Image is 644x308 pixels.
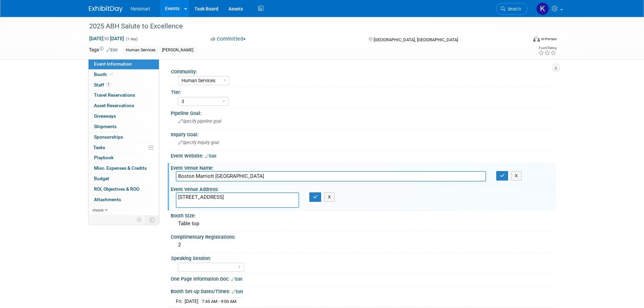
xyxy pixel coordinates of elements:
a: Edit [205,154,216,159]
span: 1 [106,82,111,87]
a: ROI, Objectives & ROO [89,184,159,194]
a: Budget [89,174,159,184]
span: Tasks [93,145,105,150]
div: Pipeline Goal: [171,108,555,117]
span: [GEOGRAPHIC_DATA], [GEOGRAPHIC_DATA] [374,37,458,42]
div: 2025 ABH Salute to Excellence [87,20,517,32]
div: Table top [176,218,550,229]
td: [DATE] [185,298,198,305]
a: Playbook [89,153,159,163]
span: more [93,207,103,213]
div: Booth Size: [171,211,555,219]
button: X [511,171,522,181]
td: Toggle Event Tabs [145,215,159,224]
td: Fri. [176,298,185,305]
a: Staff1 [89,80,159,90]
a: Event Information [89,59,159,69]
span: 7:45 AM - 9:00 AM [202,299,236,304]
button: Committed [208,35,248,43]
a: Search [496,3,527,15]
div: Event Venue Name: [171,163,555,171]
div: Booth Set-up Dates/Times: [171,286,555,295]
span: Specify pipeline goal [178,119,221,124]
span: ROI, Objectives & ROO [94,186,139,192]
span: Attachments [94,197,121,202]
span: Specify inquiry goal [178,140,219,145]
div: Community: [171,67,552,75]
span: Giveaways [94,113,116,119]
div: [PERSON_NAME] [160,47,195,54]
span: Staff [94,82,111,88]
img: Format-Inperson.png [533,36,540,42]
a: Booth [89,70,159,80]
a: Edit [231,277,242,282]
div: Event Website: [171,151,555,160]
div: Speaking Session: [171,253,552,262]
span: Misc. Expenses & Credits [94,165,147,171]
div: One Page Information Doc: [171,274,555,283]
img: Kaitlyn Woicke [536,2,549,15]
td: Personalize Event Tab Strip [134,215,145,224]
a: Edit [232,289,243,294]
span: Netsmart [131,6,150,11]
td: Tags [89,46,118,54]
a: Sponsorships [89,132,159,142]
div: Tier: [171,87,552,96]
div: Inquiry Goal: [171,129,555,138]
span: Booth [94,72,115,77]
a: Shipments [89,122,159,132]
span: Event Information [94,61,132,67]
i: Booth reservation complete [110,72,113,76]
span: Budget [94,176,109,181]
div: Human Services [124,47,158,54]
a: Misc. Expenses & Credits [89,163,159,173]
button: X [324,192,335,202]
a: Attachments [89,195,159,205]
div: 2 [176,240,550,250]
span: [DATE] [DATE] [89,35,124,42]
a: Tasks [89,143,159,153]
div: Event Format [487,35,557,45]
a: Travel Reservations [89,90,159,100]
div: In-Person [541,37,557,42]
div: Event Rating [538,46,556,50]
span: Shipments [94,124,117,129]
div: Event Venue Address: [171,184,555,193]
span: to [103,36,110,41]
span: Asset Reservations [94,103,134,108]
div: Complimentary Registrations: [171,232,555,240]
img: ExhibitDay [89,6,123,13]
a: Edit [106,48,118,52]
span: Search [505,6,521,11]
span: Sponsorships [94,134,123,140]
span: Travel Reservations [94,92,135,98]
a: Giveaways [89,111,159,121]
span: Playbook [94,155,114,160]
span: (1 day) [125,37,138,41]
a: more [89,205,159,215]
a: Asset Reservations [89,101,159,111]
